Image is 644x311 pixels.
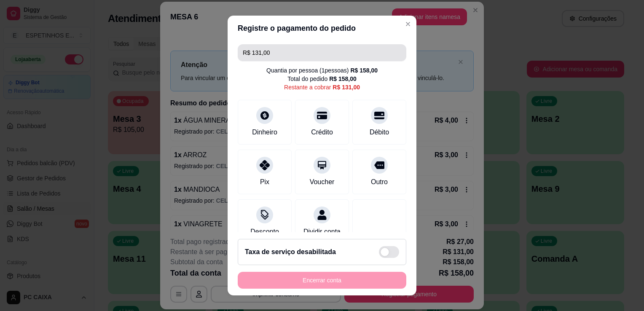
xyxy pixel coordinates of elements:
div: R$ 158,00 [350,66,378,75]
div: Restante a cobrar [284,83,360,91]
div: Total do pedido [287,75,357,83]
div: R$ 131,00 [333,83,360,91]
div: Pix [260,177,269,187]
input: Ex.: hambúrguer de cordeiro [243,44,401,61]
h2: Taxa de serviço desabilitada [245,247,336,257]
div: Dividir conta [303,227,341,237]
div: Quantia por pessoa ( 1 pessoas) [266,66,378,75]
header: Registre o pagamento do pedido [228,16,416,41]
button: Close [401,17,415,31]
div: Voucher [310,177,335,187]
div: R$ 158,00 [329,75,357,83]
div: Desconto [250,227,279,237]
div: Outro [371,177,388,187]
div: Crédito [311,127,333,137]
div: Dinheiro [252,127,277,137]
div: Débito [370,127,389,137]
